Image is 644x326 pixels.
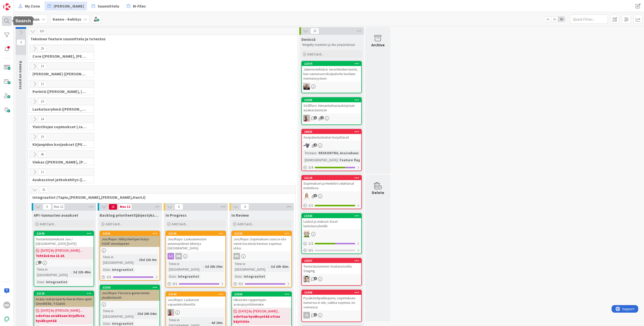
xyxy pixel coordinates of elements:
div: MK [232,253,291,259]
span: 29 [38,46,47,52]
div: 22201Joo/Ropo: Välitystietojen lisäys SOAP-envelopeen [100,231,159,247]
a: 22129Sopimukset ja Henkilöt valahtavat mobiilissaSL1/1 [301,175,362,209]
div: 20835 [304,130,361,134]
span: Add Card... [237,222,254,226]
div: 0/1 [232,281,291,287]
span: 1 [314,313,317,316]
div: Max 12 [120,206,130,208]
div: 22125Avaus real-property-hierarchies-apiin One4All:lle, Y-Säätiö [34,291,94,307]
a: 22095Strålfors: Hinnantarkastuskirjeisiin asiakastunnisteHJ [301,97,362,125]
div: JL [302,312,361,318]
a: [PERSON_NAME] [45,2,87,11]
span: Laskutusryhmä (Antti, Harri, Keijo) [32,107,88,112]
span: 4 [314,143,317,147]
div: 22498 [302,290,361,295]
div: Strålfors: Hinnantarkastuskirjeisiin asiakastunniste [302,102,361,113]
span: 22 [310,28,319,34]
div: Integraatiot [243,274,266,279]
span: Integraatiot (Tapio,Santeri,Marko,HarriJ) [32,195,289,200]
img: SL [303,193,310,199]
img: HJ [303,115,310,121]
span: 2 [314,116,317,119]
div: RESKONTRA, Aso/vakuus [317,150,360,156]
span: 4 [240,204,249,210]
span: 3 [314,194,317,197]
span: Add Card... [172,222,188,226]
div: LM [302,142,361,149]
div: Integraatiot [111,267,135,272]
span: Add Card... [307,52,324,56]
div: 22201 [102,232,159,235]
span: API-tunnusten avaukset [34,213,78,218]
div: Time in [GEOGRAPHIC_DATA] [36,267,71,278]
div: 22193 [232,231,291,236]
div: 22545 [34,231,94,236]
span: 3 [314,277,317,280]
div: 22507 [304,259,361,263]
div: Osio [233,274,242,279]
span: 2x [551,17,558,22]
span: In Progress [166,213,187,218]
b: odottaa asiakkaan kirjallista hyväksyntää [36,313,92,323]
a: 22199Joo/Ropo: Laskuaineiston automaattinen lähetys [GEOGRAPHIC_DATA]MKTime in [GEOGRAPHIC_DATA]:... [166,231,226,287]
div: Max 12 [54,206,63,208]
span: 3 [17,39,25,45]
img: TT [303,276,310,282]
b: Tehtävä ma 13.10. [36,253,92,258]
div: 1/1 [302,202,361,209]
div: Ulkoisten rajapintojen avauspyyntölomake [232,297,291,308]
div: 22202Joo/Ropo: Finvoice-generoinnin yksikkötestit [100,285,159,301]
div: Jäännöstehtävä: tavoitteiden luonti, kun saunavuorolisäpalvelu luodaan menneisyyteen [302,66,361,82]
span: : [110,267,111,272]
div: 22193Joo/Ropo: Sopimuksen source-id:n vienti Excelistä Kennon sopimus-id:ksi [232,231,291,251]
div: MK [175,253,182,259]
div: 22202 [102,286,159,289]
div: Archive [371,42,385,48]
div: 22095 [302,98,361,102]
span: 1x [544,17,551,22]
span: [DATE] By [PERSON_NAME]... [41,308,82,313]
div: 21043Laskut ja maksut: Excel laskutusryhmillä [302,214,361,229]
img: LM [303,142,310,149]
div: 21043 [302,214,361,218]
div: Joo/Ropo: Finvoice-generoinnin yksikkötestit [100,290,159,301]
div: Osio [102,267,110,272]
div: Joo/Ropo: Sopimuksen source-id:n vienti Excelistä Kennon sopimus-id:ksi [232,236,291,251]
div: HJ [166,309,225,316]
span: 31 [39,187,48,193]
div: Testaus [303,150,316,156]
span: 3 / 4 [308,165,313,170]
div: MK [233,253,240,259]
span: : [44,279,45,285]
div: 35d 20h 54m [136,311,158,316]
span: 0 / 1 [107,274,111,280]
span: 1 / 2 [308,241,313,246]
span: : [316,150,317,156]
span: : [71,269,72,275]
img: JH [303,83,310,90]
div: 22474 [302,61,361,66]
div: 0/1 [100,274,159,280]
div: MK [166,253,225,259]
div: 22507Tunnistautuminen Asukassivuilta Staging [302,258,361,274]
span: Kenno on paras [18,61,23,89]
span: : [176,274,177,279]
div: Feature flag [338,157,362,163]
div: 22199 [168,232,225,235]
span: 5 [43,204,51,210]
div: MK [3,302,10,309]
span: 6 [175,204,183,210]
div: 22434Ulkoisten rajapintojen avauspyyntölomake [232,292,291,308]
div: Tuotantotunnukset Joo / [GEOGRAPHIC_DATA] [DATE] [34,236,94,247]
span: 19 [38,63,47,69]
div: Joo/Ropo: Välitystietojen lisäys SOAP-envelopeen [100,236,159,247]
a: 22201Joo/Ropo: Välitystietojen lisäys SOAP-envelopeenTime in [GEOGRAPHIC_DATA]:35d 21h 9mOsio:Int... [100,231,160,281]
a: M-Files [124,2,149,11]
div: AN [302,231,361,237]
div: JL [303,312,310,318]
b: odottaa hyväksyntää ottaa käyttöön [233,314,290,324]
div: 3/4 [302,164,361,171]
span: Tekninen feature suunnittelu ja toteutus [30,36,291,41]
div: 3d 20h 39m [204,264,224,269]
span: 310 [37,28,46,34]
